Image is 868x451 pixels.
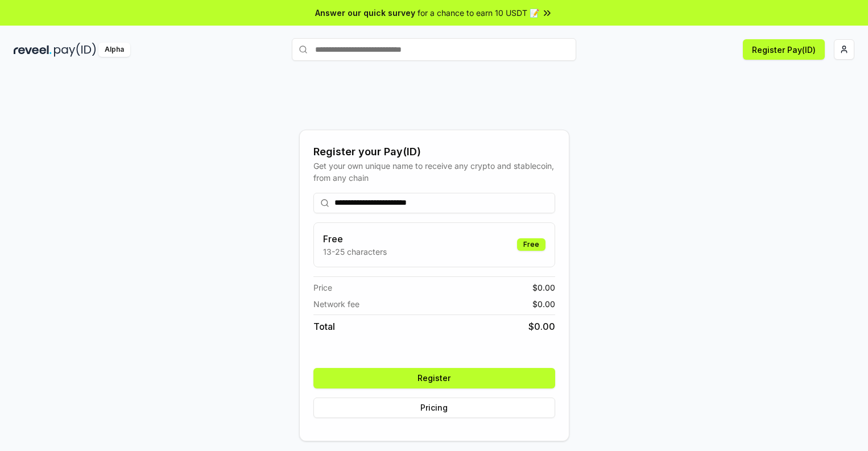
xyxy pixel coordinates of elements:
[517,238,545,251] div: Free
[528,320,555,333] span: $ 0.00
[418,7,539,19] span: for a chance to earn 10 USDT 📝
[313,282,332,293] span: Price
[98,43,130,57] div: Alpha
[313,298,359,310] span: Network fee
[313,368,555,388] button: Register
[313,398,555,418] button: Pricing
[323,232,387,246] h3: Free
[313,144,555,160] div: Register your Pay(ID)
[743,39,825,60] button: Register Pay(ID)
[315,7,415,19] span: Answer our quick survey
[532,282,555,293] span: $ 0.00
[313,160,555,184] div: Get your own unique name to receive any crypto and stablecoin, from any chain
[532,298,555,310] span: $ 0.00
[313,320,335,333] span: Total
[54,43,96,57] img: pay_id
[323,246,387,258] p: 13-25 characters
[14,43,52,57] img: reveel_dark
